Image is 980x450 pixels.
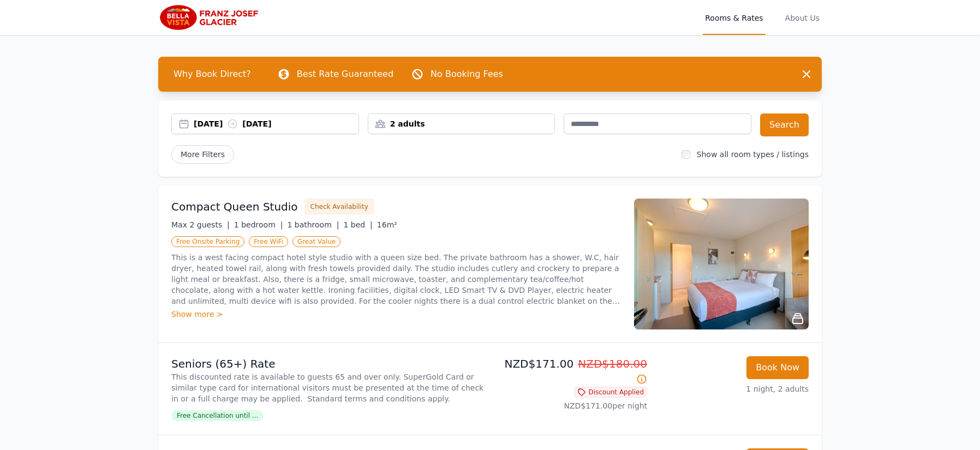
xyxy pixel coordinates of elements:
button: Check Availability [304,199,374,215]
span: Free WiFi [249,236,288,247]
span: Max 2 guests | [171,220,230,229]
span: 1 bed | [343,220,372,229]
p: No Booking Fees [431,68,503,81]
h3: Compact Queen Studio [171,199,298,214]
img: Bella Vista Franz Josef Glacier [158,4,263,31]
button: Book Now [746,356,809,379]
p: 1 night, 2 adults [656,383,809,394]
span: 16m² [377,220,397,229]
span: More Filters [171,145,234,164]
p: Seniors (65+) Rate [171,356,486,371]
button: Search [760,113,809,136]
span: Free Onsite Parking [171,236,244,247]
p: This discounted rate is available to guests 65 and over only. SuperGold Card or similar type card... [171,371,486,404]
div: 2 adults [368,118,555,129]
span: NZD$180.00 [578,357,647,370]
div: [DATE] [DATE] [194,118,358,129]
span: Discount Applied [574,387,647,398]
p: NZD$171.00 per night [494,400,647,411]
span: Why Book Direct? [165,63,260,85]
label: Show all room types / listings [697,150,809,159]
p: Best Rate Guaranteed [297,68,393,81]
p: NZD$171.00 [494,356,647,387]
div: Show more > [171,309,621,320]
span: 1 bathroom | [287,220,339,229]
span: 1 bedroom | [234,220,283,229]
span: Free Cancellation until ... [171,410,264,421]
p: This is a west facing compact hotel style studio with a queen size bed. The private bathroom has ... [171,252,621,307]
span: Great Value [292,236,340,247]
